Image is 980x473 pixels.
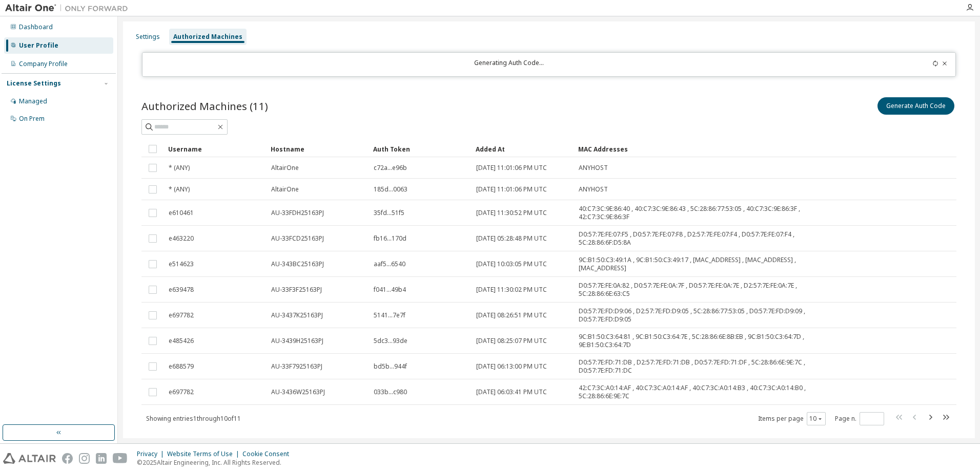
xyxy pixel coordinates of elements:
span: [DATE] 11:01:06 PM UTC [476,185,547,193]
span: ANYHOST [579,185,608,193]
div: Auth Token [373,141,467,157]
span: * (ANY) [169,185,190,193]
span: AU-3437K25163PJ [271,311,323,319]
span: 9C:B1:50:C3:49:1A , 9C:B1:50:C3:49:17 , [MAC_ADDRESS] , [MAC_ADDRESS] , [MAC_ADDRESS] [579,256,843,272]
span: fb16...170d [374,234,406,243]
div: License Settings [7,79,61,88]
img: youtube.svg [113,453,128,464]
img: facebook.svg [62,453,73,464]
span: e514623 [169,260,194,268]
div: Settings [136,33,160,41]
div: Company Profile [19,60,68,68]
span: Items per page [758,412,826,425]
div: Authorized Machines [173,33,242,41]
span: [DATE] 05:28:48 PM UTC [476,234,547,243]
div: Dashboard [19,23,53,31]
span: AU-33F3F25163PJ [271,286,322,294]
span: e639478 [169,286,194,294]
span: Authorized Machines (11) [141,99,268,113]
span: D0:57:7E:FE:0A:82 , D0:57:7E:FE:0A:7F , D0:57:7E:FE:0A:7E , D2:57:7E:FE:0A:7E , 5C:28:86:6E:63:C5 [579,282,843,298]
span: e485426 [169,337,194,345]
div: MAC Addresses [578,141,844,157]
button: Generate Auth Code [877,97,954,115]
img: instagram.svg [79,453,90,464]
div: Cookie Consent [242,450,295,458]
span: 40:C7:3C:9E:86:40 , 40:C7:3C:9E:86:43 , 5C:28:86:77:53:05 , 40:C7:3C:9E:86:3F , 42:C7:3C:9E:86:3F [579,205,843,221]
span: [DATE] 08:26:51 PM UTC [476,311,547,319]
span: 033b...c980 [374,388,407,396]
span: c72a...e96b [374,164,407,172]
span: f041...49b4 [374,286,406,294]
span: [DATE] 06:03:41 PM UTC [476,388,547,396]
span: D0:57:7E:FD:D9:06 , D2:57:7E:FD:D9:05 , 5C:28:86:77:53:05 , D0:57:7E:FD:D9:09 , D0:57:7E:FD:D9:05 [579,307,843,324]
span: e610461 [169,209,194,217]
span: e697782 [169,311,194,319]
span: e688579 [169,362,194,371]
span: D0:57:7E:FD:71:DB , D2:57:7E:FD:71:DB , D0:57:7E:FD:71:DF , 5C:28:86:6E:9E:7C , D0:57:7E:FD:71:DC [579,358,843,375]
span: AltairOne [271,164,299,172]
span: Showing entries 1 through 10 of 11 [146,414,241,423]
img: Altair One [5,3,133,13]
button: 10 [809,415,823,423]
span: AU-3436W25163PJ [271,388,325,396]
span: Page n. [835,412,884,425]
span: AltairOne [271,185,299,193]
span: [DATE] 11:01:06 PM UTC [476,164,547,172]
span: AU-33FDH25163PJ [271,209,324,217]
span: 35fd...51f5 [374,209,404,217]
div: Hostname [271,141,365,157]
span: [DATE] 11:30:52 PM UTC [476,209,547,217]
span: 5dc3...93de [374,337,407,345]
span: 42:C7:3C:A0:14:AF , 40:C7:3C:A0:14:AF , 40:C7:3C:A0:14:B3 , 40:C7:3C:A0:14:B0 , 5C:28:86:6E:9E:7C [579,384,843,400]
img: altair_logo.svg [3,453,56,464]
span: [DATE] 11:30:02 PM UTC [476,286,547,294]
div: On Prem [19,115,45,123]
span: [DATE] 08:25:07 PM UTC [476,337,547,345]
div: Generating Auth Code... [149,59,870,70]
img: linkedin.svg [96,453,107,464]
div: Added At [476,141,570,157]
span: e697782 [169,388,194,396]
span: bd5b...944f [374,362,407,371]
p: © 2025 Altair Engineering, Inc. All Rights Reserved. [137,458,295,467]
span: e463220 [169,234,194,243]
div: Managed [19,97,47,105]
div: User Profile [19,41,58,50]
span: AU-3439H25163PJ [271,337,323,345]
span: 185d...0063 [374,185,407,193]
span: ANYHOST [579,164,608,172]
span: 5141...7e7f [374,311,405,319]
span: AU-343BC25163PJ [271,260,324,268]
span: AU-33F7925163PJ [271,362,322,371]
div: Website Terms of Use [167,450,242,458]
div: Privacy [137,450,167,458]
span: aaf5...6540 [374,260,405,268]
span: * (ANY) [169,164,190,172]
div: Username [168,141,262,157]
span: [DATE] 10:03:05 PM UTC [476,260,547,268]
span: AU-33FCD25163PJ [271,234,324,243]
span: 9C:B1:50:C3:64:81 , 9C:B1:50:C3:64:7E , 5C:28:86:6E:8B:EB , 9C:B1:50:C3:64:7D , 9E:B1:50:C3:64:7D [579,333,843,349]
span: D0:57:7E:FE:07:F5 , D0:57:7E:FE:07:F8 , D2:57:7E:FE:07:F4 , D0:57:7E:FE:07:F4 , 5C:28:86:6F:D5:8A [579,230,843,247]
span: [DATE] 06:13:00 PM UTC [476,362,547,371]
